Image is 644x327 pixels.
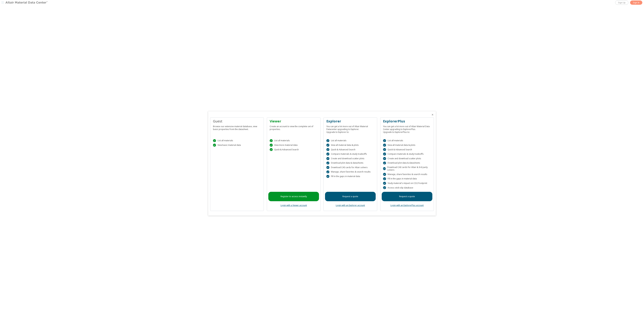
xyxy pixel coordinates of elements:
[213,124,261,131] div: Browse our extensive material database, view basic properties from the datasheet.
[383,162,431,165] div: Download plot data & datasheets
[270,124,318,131] div: Create an account to view the complete set of properties.
[326,175,329,178] div: 
[326,148,374,151] div: Quick & Advanced Search
[326,144,329,147] div: 
[383,148,431,151] div: Quick & Advanced Search
[390,204,424,207] a: Login with an ExplorerPlus account
[383,139,431,142] div: List all materials
[383,177,431,180] div: Fill in the gaps in material data
[326,166,374,169] div: Download CAE cards for Altair solvers
[326,139,374,142] div: List all materials
[326,119,374,124] div: Explorer
[326,148,329,151] div: 
[326,152,329,156] div: 
[326,170,329,173] div: 
[326,170,374,173] div: Manage, share favorites & search results
[326,144,374,147] div: View all material data & plots
[383,139,386,142] div: 
[213,144,261,147] div: View basic material data
[213,144,216,147] div: 
[281,204,307,207] a: Login with a Viewer account
[431,113,434,116] button: Close
[213,119,261,124] div: Guest
[326,152,374,156] div: Compare materials & study tradeoffs
[213,139,216,142] div: 
[270,139,318,142] div: List all materials
[383,148,386,151] div: 
[325,192,376,201] a: Request a quote
[383,157,431,160] div: Create and download scatter plots
[383,173,431,176] div: Manage, share favorites & search results
[326,166,329,169] div: 
[383,119,431,124] div: ExplorerPlus
[270,144,318,147] div: View more material data
[326,157,329,160] div: 
[336,204,365,207] a: Login with an Explorer account
[382,192,432,201] a: Request a quote
[383,157,386,160] div: 
[383,144,386,147] div: 
[326,139,329,142] div: 
[326,124,374,134] div: You can get a lot more out of Altair Material Datacenter upgrading to Explorer. Upgrade to Explor...
[213,139,261,142] div: List all materials
[268,192,319,201] a: Register to access instantly
[383,182,431,185] div: Study material's impact on CO2 Footprint
[383,166,431,171] div: Download CAE cards for Altair & 3rd party solvers
[326,162,374,165] div: Download plot data & datasheets
[383,144,431,147] div: View all material data & plots
[326,175,374,178] div: Fill in the gaps in material data
[383,167,386,170] div: 
[383,186,386,189] div: 
[383,173,386,176] div: 
[383,152,431,156] div: Compare materials & study tradeoffs
[383,177,386,180] div: 
[270,139,273,142] div: 
[326,162,329,165] div: 
[383,124,431,134] div: You can get a lot more out of Altair Material Data Center upgrading to ExplorerPlus. Upgrade to E...
[383,152,386,156] div: 
[383,186,431,189] div: Access stick-slip database
[383,162,386,165] div: 
[270,119,318,124] div: Viewer
[270,148,273,151] div: 
[383,182,386,185] div: 
[326,157,374,160] div: Create and download scatter plots
[270,144,273,147] div: 
[270,148,318,151] div: Quick & Advanced Search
